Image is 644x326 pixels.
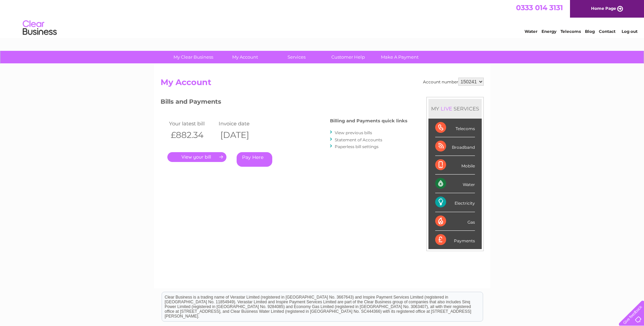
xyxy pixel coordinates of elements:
[622,29,638,34] a: Log out
[162,4,483,33] div: Clear Business is a trading name of Verastar Limited (registered in [GEOGRAPHIC_DATA] No. 3667643...
[372,51,428,63] a: Make A Payment
[516,3,563,12] a: 0333 014 3131
[435,137,475,156] div: Broadband
[335,137,382,142] a: Statement of Accounts
[167,119,217,128] td: Your latest bill
[161,78,484,90] h2: My Account
[423,78,484,86] div: Account number
[217,119,266,128] td: Invoice date
[269,51,325,63] a: Services
[335,144,379,149] a: Paperless bill settings
[237,152,272,167] a: Pay Here
[217,51,273,63] a: My Account
[167,152,226,162] a: .
[439,105,454,112] div: LIVE
[435,193,475,212] div: Electricity
[435,119,475,137] div: Telecoms
[435,175,475,193] div: Water
[599,29,615,34] a: Contact
[541,29,556,34] a: Energy
[330,118,407,123] h4: Billing and Payments quick links
[161,97,407,109] h3: Bills and Payments
[435,212,475,231] div: Gas
[585,29,595,34] a: Blog
[320,51,376,63] a: Customer Help
[560,29,581,34] a: Telecoms
[167,128,217,142] th: £882.34
[435,156,475,175] div: Mobile
[435,231,475,249] div: Payments
[335,130,372,135] a: View previous bills
[525,29,537,34] a: Water
[217,128,266,142] th: [DATE]
[22,18,57,38] img: logo.png
[165,51,221,63] a: My Clear Business
[428,99,482,118] div: MY SERVICES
